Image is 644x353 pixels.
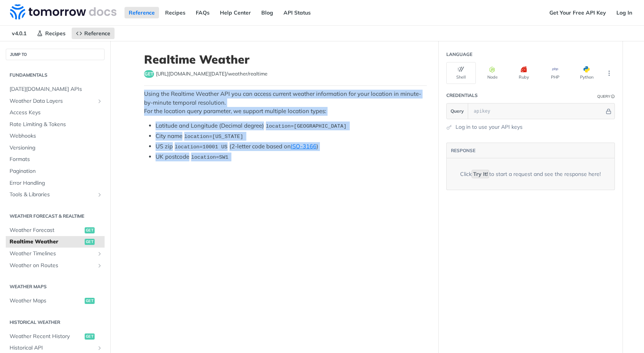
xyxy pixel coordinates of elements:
button: Hide [605,107,613,115]
span: Versioning [10,144,103,152]
span: get [85,239,95,245]
span: Weather Forecast [10,227,83,234]
a: Error Handling [6,177,105,189]
span: Query [451,108,464,115]
span: Weather Maps [10,297,83,305]
span: Webhooks [10,132,103,140]
a: Weather Data LayersShow subpages for Weather Data Layers [6,95,105,107]
a: Weather on RoutesShow subpages for Weather on Routes [6,260,105,271]
a: Rate Limiting & Tokens [6,119,105,130]
code: location=[US_STATE] [182,133,246,140]
span: Historical API [10,344,95,352]
code: Try It! [472,170,489,178]
a: Help Center [216,7,255,18]
img: Tomorrow.io Weather API Docs [10,4,116,20]
span: Weather Data Layers [10,97,95,105]
code: location=[GEOGRAPHIC_DATA] [264,122,349,130]
a: Versioning [6,142,105,154]
h2: Weather Forecast & realtime [6,213,105,220]
a: Log In [612,7,636,18]
span: Weather Timelines [10,250,95,258]
a: Get Your Free API Key [545,7,610,18]
button: Show subpages for Tools & Libraries [97,192,103,198]
button: Python [572,62,601,84]
span: Access Keys [10,109,103,117]
li: Latitude and Longitude (Decimal degree) [156,121,427,130]
p: Using the Realtime Weather API you can access current weather information for your location in mi... [144,90,427,116]
a: [DATE][DOMAIN_NAME] APIs [6,84,105,95]
code: location=10001 US [173,143,230,151]
a: Reference [125,7,159,18]
a: Realtime Weatherget [6,236,105,248]
li: UK postcode [156,153,427,161]
span: Error Handling [10,179,103,187]
h1: Realtime Weather [144,53,427,66]
button: More Languages [603,67,615,79]
a: Access Keys [6,107,105,118]
li: City name [156,132,427,141]
i: Information [611,95,615,99]
span: get [85,298,95,304]
a: Weather Forecastget [6,225,105,236]
a: Weather Recent Historyget [6,331,105,342]
input: apikey [470,103,605,119]
li: US zip (2-letter code based on ) [156,142,427,151]
span: Reference [84,30,110,37]
button: RESPONSE [451,147,476,154]
button: Ruby [509,62,539,84]
div: Language [446,51,472,58]
div: Credentials [446,92,478,99]
button: Shell [446,62,476,84]
button: Show subpages for Historical API [97,345,103,351]
span: https://api.tomorrow.io/v4/weather/realtime [156,70,267,78]
span: Weather on Routes [10,262,95,269]
a: Weather TimelinesShow subpages for Weather Timelines [6,248,105,259]
span: Realtime Weather [10,238,83,246]
a: Log in to use your API keys [456,123,523,131]
svg: More ellipsis [606,70,613,77]
a: Recipes [33,28,70,39]
span: Weather Recent History [10,333,83,340]
button: Show subpages for Weather on Routes [97,263,103,269]
a: Webhooks [6,130,105,142]
span: v4.0.1 [8,28,31,39]
h2: Historical Weather [6,319,105,326]
button: JUMP TO [6,49,105,60]
h2: Weather Maps [6,283,105,290]
a: FAQs [192,7,214,18]
span: Formats [10,156,103,163]
code: location=SW1 [189,153,231,161]
a: Formats [6,154,105,165]
a: Blog [257,7,277,18]
a: API Status [279,7,315,18]
div: QueryInformation [597,94,615,99]
a: ISO-3166 [291,143,316,150]
span: get [144,70,154,78]
button: Query [447,103,468,119]
div: Click to start a request and see the response here! [460,170,601,178]
button: Show subpages for Weather Data Layers [97,98,103,104]
button: Node [478,62,507,84]
span: [DATE][DOMAIN_NAME] APIs [10,85,103,93]
a: Recipes [161,7,190,18]
a: Reference [72,28,115,39]
span: Recipes [45,30,66,37]
a: Tools & LibrariesShow subpages for Tools & Libraries [6,189,105,200]
div: Query [597,94,610,99]
span: Rate Limiting & Tokens [10,121,103,128]
span: get [85,227,95,233]
span: Tools & Libraries [10,191,95,199]
a: Weather Mapsget [6,295,105,307]
a: Pagination [6,166,105,177]
span: Pagination [10,167,103,175]
button: PHP [541,62,570,84]
h2: Fundamentals [6,72,105,79]
span: get [85,333,95,340]
button: Show subpages for Weather Timelines [97,251,103,257]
